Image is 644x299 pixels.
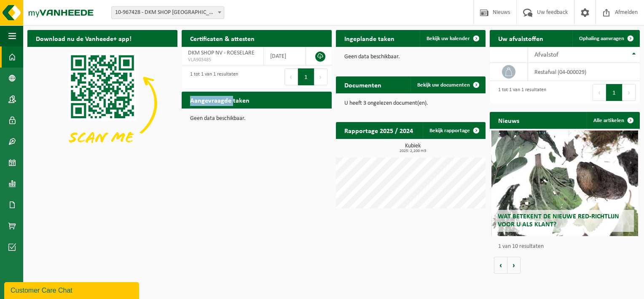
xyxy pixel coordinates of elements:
h2: Download nu de Vanheede+ app! [27,30,140,46]
p: U heeft 3 ongelezen document(en). [344,101,478,106]
button: Next [623,84,636,101]
button: Next [314,68,327,85]
span: 2025: 2,200 m3 [340,149,486,153]
a: Alle artikelen [587,112,639,129]
span: Bekijk uw documenten [417,82,470,88]
button: Previous [284,68,298,85]
a: Wat betekent de nieuwe RED-richtlijn voor u als klant? [491,130,639,236]
a: Bekijk rapportage [423,122,485,139]
button: 1 [606,84,623,101]
td: restafval (04-000029) [528,63,640,81]
h2: Aangevraagde taken [182,92,258,108]
p: Geen data beschikbaar. [344,54,478,60]
h2: Nieuws [490,112,528,128]
button: Volgende [507,257,521,274]
span: 10-967428 - DKM SHOP NV - ROESELARE [112,7,224,19]
iframe: chat widget [4,280,141,299]
span: 10-967428 - DKM SHOP NV - ROESELARE [111,6,224,19]
span: Ophaling aanvragen [579,36,624,41]
img: Download de VHEPlus App [27,47,177,160]
a: Bekijk uw documenten [411,76,485,93]
span: Wat betekent de nieuwe RED-richtlijn voor u als klant? [498,213,619,228]
h2: Certificaten & attesten [182,30,263,46]
h2: Documenten [336,76,390,93]
button: 1 [298,68,314,85]
div: 1 tot 1 van 1 resultaten [494,83,546,102]
a: Bekijk uw kalender [420,30,485,47]
span: Bekijk uw kalender [427,36,470,41]
button: Vorige [494,257,507,274]
button: Previous [593,84,606,101]
div: 1 tot 1 van 1 resultaten [186,68,238,86]
p: 1 van 10 resultaten [498,244,636,250]
p: Geen data beschikbaar. [190,116,323,122]
h2: Uw afvalstoffen [490,30,552,46]
td: [DATE] [264,47,306,65]
h3: Kubiek [340,143,486,153]
h2: Ingeplande taken [336,30,403,46]
span: Afvalstof [534,52,558,58]
h2: Rapportage 2025 / 2024 [336,122,421,139]
a: Ophaling aanvragen [572,30,639,47]
span: VLA903485 [188,57,258,63]
span: DKM SHOP NV - ROESELARE [188,50,255,56]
